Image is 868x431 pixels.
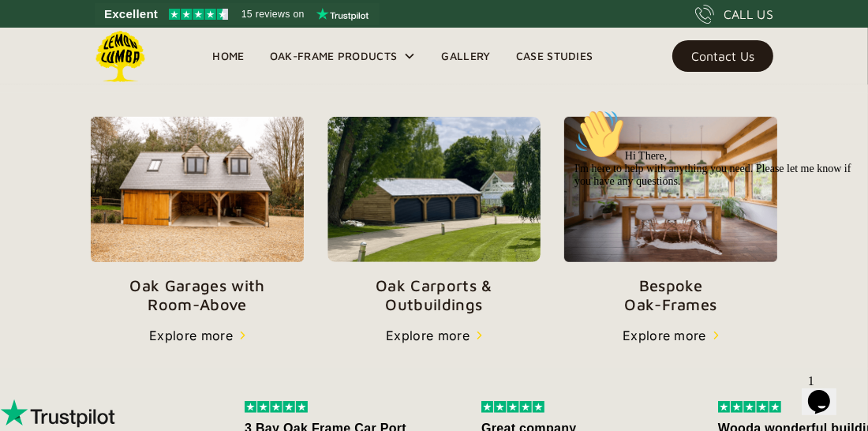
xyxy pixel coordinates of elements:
iframe: chat widget [802,368,852,415]
div: Oak-Frame Products [257,28,429,84]
span: Excellent [104,5,158,24]
img: :wave: [6,6,57,57]
p: Oak Carports & Outbuildings [327,276,541,314]
div: Explore more [386,326,470,345]
a: Oak Carports &Outbuildings [327,117,541,314]
img: Trustpilot 4.5 stars [169,9,228,20]
img: Trustpilot logo [316,8,369,21]
span: 15 reviews on [241,5,305,24]
a: Case Studies [503,44,606,68]
a: Contact Us [672,40,773,72]
p: Bespoke Oak-Frames [564,276,777,314]
div: Oak-Frame Products [270,47,398,66]
a: Home [200,44,256,68]
a: Explore more [386,326,482,345]
a: Explore more [149,326,245,345]
div: Explore more [149,326,233,345]
div: 👋Hi There,I'm here to help with anything you need. Please let me know if you have any questions. [6,6,290,85]
iframe: chat widget [568,103,852,360]
a: CALL US [695,5,773,24]
a: Gallery [428,44,503,68]
a: See Lemon Lumba reviews on Trustpilot [95,3,380,25]
a: BespokeOak-Frames [564,117,777,315]
div: CALL US [724,5,773,24]
img: 5 stars [481,401,544,413]
a: Oak Garages withRoom-Above [91,117,304,315]
span: Hi There, I'm here to help with anything you need. Please let me know if you have any questions. [6,47,283,84]
img: 5 stars [718,401,781,413]
img: 5 stars [245,401,308,413]
div: Contact Us [691,51,754,62]
p: Oak Garages with Room-Above [91,276,304,314]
